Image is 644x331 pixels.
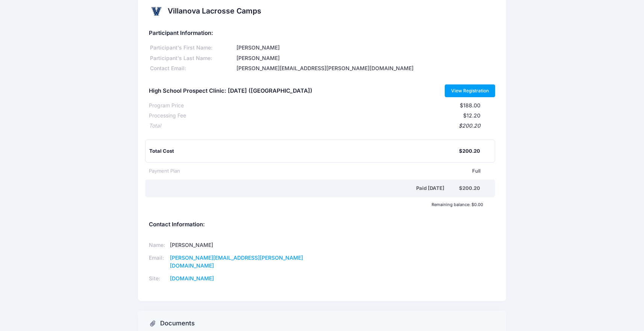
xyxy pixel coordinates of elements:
[149,167,180,175] div: Payment Plan
[149,102,184,110] div: Program Price
[170,275,214,281] a: [DOMAIN_NAME]
[160,320,195,327] h3: Documents
[186,112,480,120] div: $12.20
[235,44,495,52] div: [PERSON_NAME]
[460,102,480,108] span: $188.00
[149,112,186,120] div: Processing Fee
[161,122,480,130] div: $200.20
[180,167,480,175] div: Full
[149,44,235,52] div: Participant's First Name:
[149,239,168,252] td: Name:
[149,252,168,272] td: Email:
[149,147,459,155] div: Total Cost
[235,65,495,72] div: [PERSON_NAME][EMAIL_ADDRESS][PERSON_NAME][DOMAIN_NAME]
[235,54,495,62] div: [PERSON_NAME]
[149,88,312,95] h5: High School Prospect Clinic: [DATE] ([GEOGRAPHIC_DATA])
[149,272,168,285] td: Site:
[445,84,496,97] a: View Registration
[459,147,480,155] div: $200.20
[149,221,495,228] h5: Contact Information:
[149,54,235,62] div: Participant's Last Name:
[149,65,235,72] div: Contact Email:
[150,185,459,192] div: Paid [DATE]
[149,122,161,130] div: Total
[170,254,303,269] a: [PERSON_NAME][EMAIL_ADDRESS][PERSON_NAME][DOMAIN_NAME]
[149,30,495,37] h5: Participant Information:
[168,7,261,15] h2: Villanova Lacrosse Camps
[459,185,480,192] div: $200.20
[145,202,486,207] div: Remaining balance: $0.00
[167,239,312,252] td: [PERSON_NAME]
